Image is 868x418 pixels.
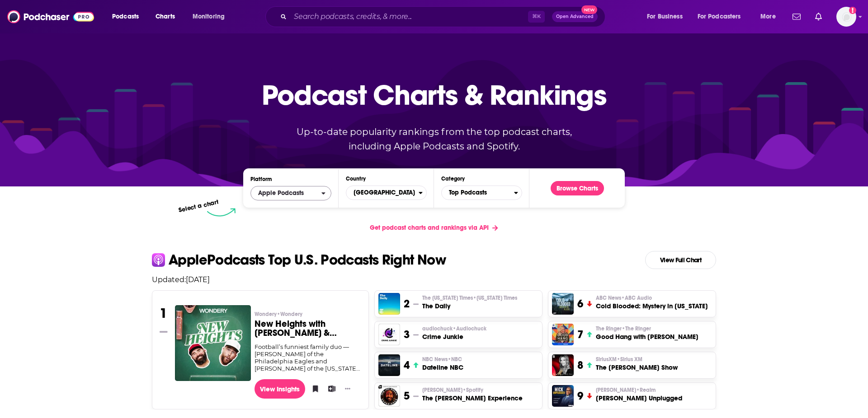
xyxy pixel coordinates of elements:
[250,186,331,200] h2: Platforms
[692,9,754,24] button: open menu
[309,382,318,395] button: Bookmark Podcast
[422,386,523,394] p: Joe Rogan • Spotify
[422,332,486,341] h3: Crime Junkie
[274,6,614,27] div: Search podcasts, credits, & more...
[811,9,826,24] a: Show notifications dropdown
[552,354,574,376] img: The Megyn Kelly Show
[422,394,523,403] h3: The [PERSON_NAME] Experience
[596,356,678,372] a: SiriusXM•Sirius XMThe [PERSON_NAME] Show
[156,10,175,23] span: Charts
[453,325,486,332] span: • Audiochuck
[422,294,517,302] span: The [US_STATE] Times
[346,186,427,200] button: Countries
[422,356,463,372] a: NBC News•NBCDateline NBC
[258,190,304,196] span: Apple Podcasts
[277,311,302,317] span: • Wondery
[7,8,94,25] img: Podchaser - Follow, Share and Rate Podcasts
[378,385,400,407] img: The Joe Rogan Experience
[422,356,463,363] p: NBC News • NBC
[175,305,251,381] img: New Heights with Jason & Travis Kelce
[836,7,856,27] span: Logged in as podimatt
[422,294,517,302] p: The New York Times • New York Times
[552,324,574,345] img: Good Hang with Amy Poehler
[422,386,523,403] a: [PERSON_NAME]•SpotifyThe [PERSON_NAME] Experience
[112,10,139,23] span: Podcasts
[255,320,362,338] h3: New Heights with [PERSON_NAME] & [PERSON_NAME]
[255,311,302,318] span: Wondery
[193,10,225,23] span: Monitoring
[346,185,419,200] span: [GEOGRAPHIC_DATA]
[617,356,642,362] span: • Sirius XM
[552,385,574,407] img: Mick Unplugged
[378,354,400,376] img: Dateline NBC
[370,224,489,232] span: Get podcast charts and rankings via API
[442,185,514,200] span: Top Podcasts
[290,9,528,24] input: Search podcasts, credits, & more...
[754,9,787,24] button: open menu
[596,325,651,332] span: The Ringer
[422,363,463,372] h3: Dateline NBC
[422,302,517,311] h3: The Daily
[577,358,583,372] h3: 8
[596,394,682,403] h3: [PERSON_NAME] Unplugged
[255,343,362,372] div: Football’s funniest family duo — [PERSON_NAME] of the Philadelphia Eagles and [PERSON_NAME] of th...
[186,9,236,24] button: open menu
[178,198,219,214] p: Select a chart
[636,387,656,393] span: • Realm
[255,379,306,399] a: View Insights
[622,325,651,332] span: • The Ringer
[422,325,486,341] a: audiochuck•AudiochuckCrime Junkie
[325,382,334,395] button: Add to List
[145,275,723,284] p: Updated: [DATE]
[255,311,362,343] a: Wondery•WonderyNew Heights with [PERSON_NAME] & [PERSON_NAME]
[596,294,708,311] a: ABC News•ABC AudioCold Blooded: Mystery in [US_STATE]
[849,7,856,14] svg: Add a profile image
[441,186,522,200] button: Categories
[422,356,462,363] span: NBC News
[341,384,354,393] button: Show More Button
[473,295,517,301] span: • [US_STATE] Times
[596,302,708,311] h3: Cold Blooded: Mystery in [US_STATE]
[596,294,708,302] p: ABC News • ABC Audio
[422,325,486,332] span: audiochuck
[577,389,583,403] h3: 9
[577,328,583,341] h3: 7
[169,253,446,267] p: Apple Podcasts Top U.S. Podcasts Right Now
[596,386,656,394] span: [PERSON_NAME]
[422,325,486,332] p: audiochuck • Audiochuck
[106,9,151,24] button: open menu
[596,356,642,363] span: SiriusXM
[378,293,400,315] img: The Daily
[836,7,856,27] img: User Profile
[645,251,716,269] a: View Full Chart
[577,297,583,311] h3: 6
[641,9,694,24] button: open menu
[596,356,678,363] p: SiriusXM • Sirius XM
[556,14,594,19] span: Open Advanced
[551,181,604,195] button: Browse Charts
[262,65,607,124] p: Podcast Charts & Rankings
[647,10,683,23] span: For Business
[528,11,545,23] span: ⌘ K
[278,125,590,153] p: Up-to-date popularity rankings from the top podcast charts, including Apple Podcasts and Spotify.
[596,294,652,302] span: ABC News
[160,305,167,321] h3: 1
[378,324,400,345] img: Crime Junkie
[581,5,598,14] span: New
[760,10,776,23] span: More
[363,217,505,239] a: Get podcast charts and rankings via API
